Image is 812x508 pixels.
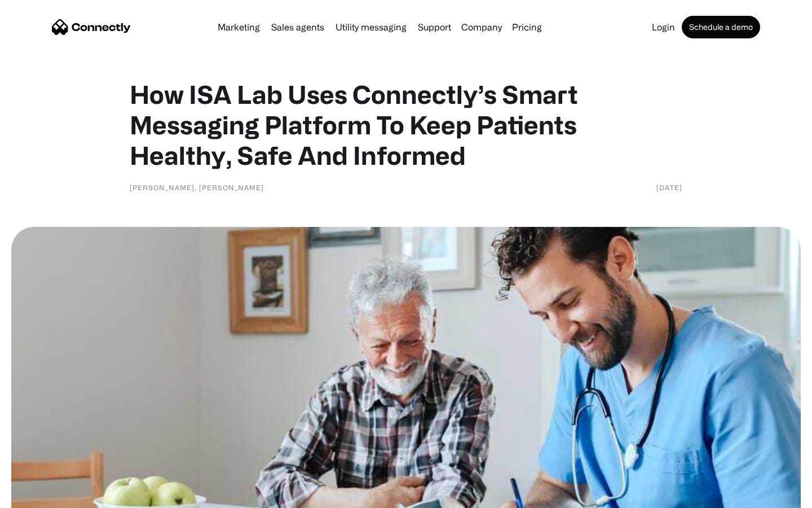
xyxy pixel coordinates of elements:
[11,488,68,504] aside: Language selected: English
[23,488,68,504] ul: Language list
[461,19,502,35] div: Company
[656,182,682,193] div: [DATE]
[647,23,679,32] a: Login
[413,23,456,32] a: Support
[213,23,264,32] a: Marketing
[130,79,682,170] h1: How ISA Lab Uses Connectly’s Smart Messaging Platform To Keep Patients Healthy, Safe And Informed
[331,23,411,32] a: Utility messaging
[682,16,760,38] a: Schedule a demo
[267,23,329,32] a: Sales agents
[130,182,264,193] div: [PERSON_NAME], [PERSON_NAME]
[507,23,546,32] a: Pricing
